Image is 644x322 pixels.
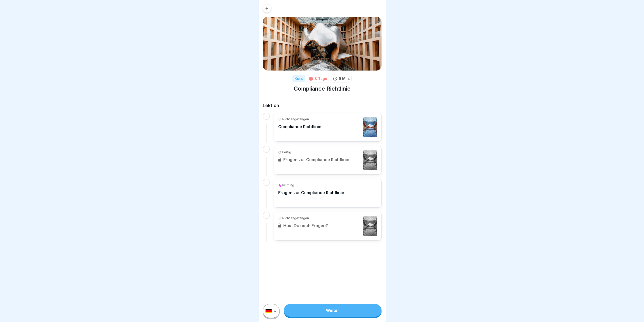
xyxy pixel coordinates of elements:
a: PrüfungFragen zur Compliance Richtlinie [278,183,377,203]
p: 9 Min. [339,76,350,81]
div: 8 Tage [315,76,327,81]
h2: Lektion [263,103,382,109]
h1: Compliance Richtlinie [294,85,351,92]
a: Weiter [284,304,381,317]
a: Nicht angefangenCompliance Richtlinie [278,117,377,137]
img: de.svg [266,309,272,313]
p: Nicht angefangen [282,117,309,122]
p: Fragen zur Compliance Richtlinie [278,190,344,195]
img: dd56dor9s87fsje5mm4rdlx7.png [363,117,377,137]
p: Compliance Richtlinie [278,124,321,129]
img: m6azt6by63mj5b74vcaonl5f.png [263,17,382,71]
p: Prüfung [282,183,294,188]
div: Kurs [292,75,305,82]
